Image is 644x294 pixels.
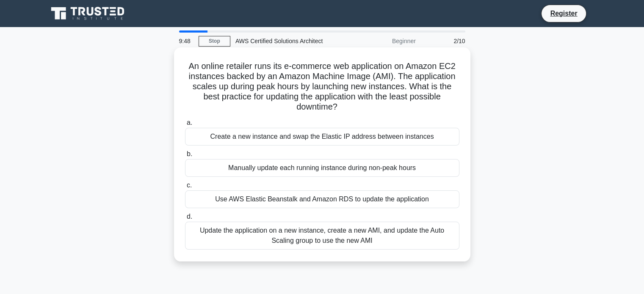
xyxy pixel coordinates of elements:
[185,159,459,177] div: Manually update each running instance during non-peak hours
[187,213,192,220] span: d.
[187,150,192,157] span: b.
[347,33,421,49] div: Beginner
[199,36,230,47] a: Stop
[187,119,192,126] span: a.
[185,190,459,208] div: Use AWS Elastic Beanstalk and Amazon RDS to update the application
[421,33,470,49] div: 2/10
[174,33,199,49] div: 9:48
[185,222,459,250] div: Update the application on a new instance, create a new AMI, and update the Auto Scaling group to ...
[230,33,347,49] div: AWS Certified Solutions Architect
[187,181,192,189] span: c.
[184,61,460,113] h5: An online retailer runs its e-commerce web application on Amazon EC2 instances backed by an Amazo...
[545,8,582,19] a: Register
[185,128,459,146] div: Create a new instance and swap the Elastic IP address between instances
